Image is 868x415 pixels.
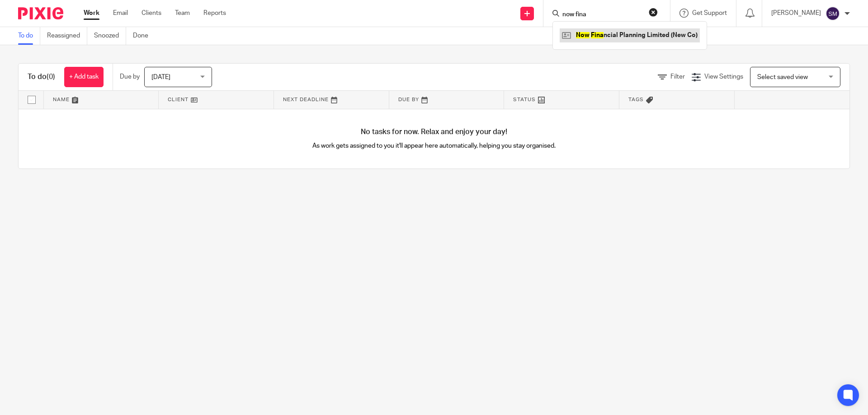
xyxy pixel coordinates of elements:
a: Reports [203,9,226,18]
p: As work gets assigned to you it'll appear here automatically, helping you stay organised. [226,141,642,150]
a: Email [113,9,128,18]
img: Pixie [18,7,63,19]
h1: To do [28,72,55,82]
a: + Add task [64,67,104,87]
a: Clients [142,9,161,18]
a: Reassigned [47,27,87,45]
span: Get Support [692,10,727,16]
span: (0) [47,73,55,80]
input: Search [561,11,643,19]
span: Select saved view [757,74,808,80]
a: Done [133,27,155,45]
span: [DATE] [151,74,170,80]
h4: No tasks for now. Relax and enjoy your day! [19,127,849,137]
span: View Settings [704,74,743,80]
p: [PERSON_NAME] [771,9,821,18]
img: svg%3E [826,6,840,21]
a: To do [18,27,40,45]
a: Team [175,9,190,18]
button: Clear [649,8,658,17]
span: Tags [628,97,644,102]
a: Work [84,9,99,18]
a: Snoozed [94,27,126,45]
span: Filter [670,74,685,80]
p: Due by [120,72,140,81]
